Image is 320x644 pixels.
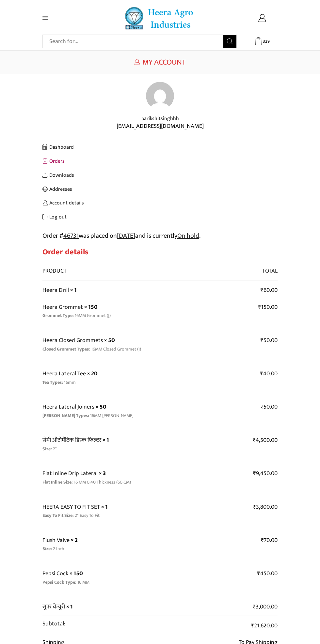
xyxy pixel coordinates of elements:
input: Search for... [46,35,223,48]
strong: × 20 [87,369,98,379]
strong: × 1 [66,602,73,612]
span: 21,620.00 [251,621,278,631]
span: ₹ [261,336,264,345]
strong: Grommet Type: [42,312,74,319]
a: सुपर वेन्चुरी [42,602,65,612]
a: Heera Drill [42,285,69,295]
th: Total [208,257,278,280]
span: ₹ [253,602,256,612]
a: Flat Inline Drip Lateral [42,469,98,478]
bdi: 450.00 [257,569,278,578]
strong: × 50 [96,402,106,412]
a: Heera Closed Grommets [42,336,103,345]
bdi: 50.00 [261,402,278,412]
span: ₹ [261,535,264,545]
strong: Flat Inline Size: [42,478,73,486]
a: Heera Lateral Joiners [42,402,94,412]
a: Account details [42,196,278,210]
strong: Size: [42,545,52,552]
strong: [PERSON_NAME] Types: [42,412,89,419]
p: 16 MM 0.40 Thickness (60 CM) [74,479,131,486]
bdi: 70.00 [261,535,278,545]
mark: 46731 [63,230,79,241]
bdi: 3,000.00 [253,602,278,612]
strong: Pepsi Cock Type: [42,578,76,586]
th: Subtotal: [42,616,208,634]
mark: [DATE] [117,230,135,241]
strong: × 150 [84,302,98,312]
mark: On hold [177,230,199,241]
span: ₹ [253,435,256,445]
p: 16mm [64,379,76,386]
strong: Easy To Fit Size: [42,512,74,519]
span: ₹ [253,502,256,512]
span: ₹ [253,469,256,478]
span: ₹ [251,621,254,631]
button: Search button [223,35,236,48]
strong: × 1 [103,435,109,445]
a: सेमी ऑटोमॅॅटिक डिस्क फिल्टर [42,435,101,445]
bdi: 4,500.00 [253,435,278,445]
span: 329 [263,38,269,45]
bdi: 9,450.00 [253,469,278,478]
div: [EMAIL_ADDRESS][DOMAIN_NAME] [42,122,278,131]
strong: × 1 [70,285,77,295]
bdi: 60.00 [261,285,278,295]
strong: × 1 [101,502,108,512]
bdi: 150.00 [258,302,278,312]
p: 2" [53,445,57,453]
p: 16MM Grommet (J) [75,312,111,319]
span: ₹ [257,569,260,578]
strong: Closed Grommet Types: [42,345,90,353]
a: 329 [247,37,278,45]
span: ₹ [261,285,264,295]
span: My Account [142,56,186,69]
p: 16MM [PERSON_NAME] [90,412,134,419]
a: Flush Valve [42,535,70,545]
a: Log out [42,210,278,224]
a: Addresses [42,182,278,196]
div: parikshitsinghhh [42,115,278,122]
p: Order # was placed on and is currently . [42,231,278,241]
strong: × 2 [71,535,78,545]
strong: × 150 [70,569,83,578]
th: Product [42,257,208,280]
strong: Tea Types: [42,379,63,386]
span: ₹ [258,302,261,312]
h2: Order details [42,247,278,257]
span: ₹ [261,402,264,412]
a: Dashboard [42,140,278,154]
span: ₹ [260,369,263,379]
p: 16MM Closed Grommet (J) [91,346,141,353]
p: 2 Inch [53,545,64,552]
bdi: 3,800.00 [253,502,278,512]
bdi: 40.00 [260,369,278,379]
a: Downloads [42,168,278,182]
strong: × 50 [104,336,115,345]
a: Heera Grommet [42,302,83,312]
p: 16 MM [77,579,89,586]
strong: Size: [42,445,52,453]
bdi: 50.00 [261,336,278,345]
a: Orders [42,154,278,168]
p: 2" Easy To Fit [75,512,100,519]
a: HEERA EASY TO FIT SET [42,502,100,512]
a: Pepsi Cock [42,569,68,578]
a: Heera Lateral Tee [42,369,86,379]
strong: × 3 [99,469,106,478]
